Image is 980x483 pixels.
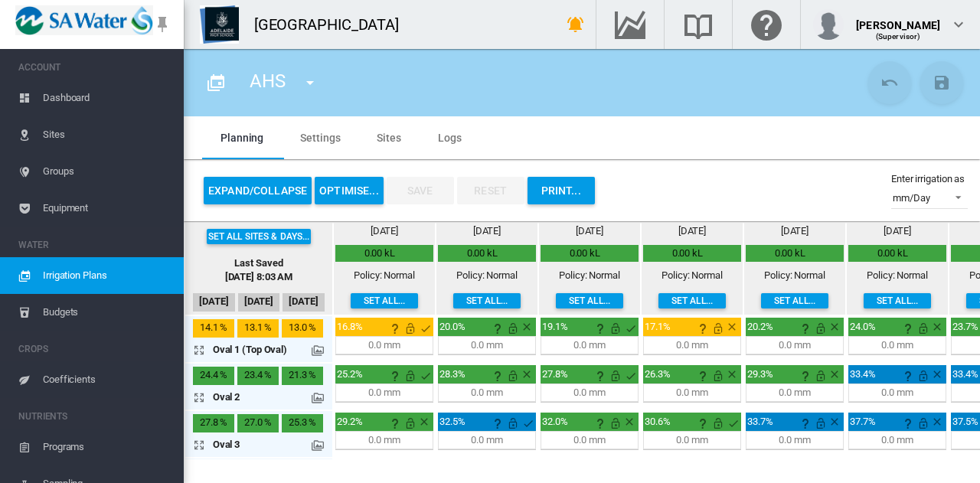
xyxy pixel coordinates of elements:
[920,61,963,104] button: Save Changes
[337,246,423,260] div: 0.00 kL
[748,15,785,34] md-icon: Click here for help
[193,341,211,359] md-icon: icon-arrow-expand
[193,436,211,454] md-icon: icon-arrow-expand
[678,224,706,238] div: [DATE]
[850,367,884,381] div: Initial planned application 0.0 mm
[591,367,609,385] md-icon: icon-help
[556,293,623,308] button: Set all...
[542,367,576,381] div: Initial planned application 0.0 mm
[661,269,723,282] div: Policy: Normal
[899,414,917,432] md-icon: icon-help
[337,367,371,381] div: Initial planned application 0.0 mm
[358,116,420,159] md-tab-item: Sites
[236,61,344,104] div: AHS
[868,61,911,104] button: Cancel Changes
[542,246,628,260] div: 0.00 kL
[438,132,462,144] span: Logs
[899,367,914,382] button: Date: Sep 20 SMB Target: 18 ~ 32 % Volume: 0.00 kL 100% = 12.5 mm Irrigation Area: 1.255 Ha
[43,361,171,398] span: Coefficients
[747,367,781,381] div: Initial planned application 0.0 mm
[418,416,430,428] md-icon: This is normally a water-off day for this site
[401,319,420,338] md-icon: This irrigation is unlocked and so can be amended by the optimiser. Click here to lock it
[457,177,524,204] button: Reset
[301,73,319,92] md-icon: icon-menu-down
[709,367,727,385] md-icon: This irrigation is unlocked and so can be amended by the optimiser. Click here to lock it
[43,80,171,116] span: Dashboard
[747,246,833,260] div: 0.00 kL
[884,224,911,238] div: [DATE]
[856,11,940,27] div: [PERSON_NAME]
[439,246,525,260] div: 0.00 kL
[881,433,913,447] div: 0.0 mm
[813,9,844,40] img: profile.jpg
[573,386,605,400] div: 0.0 mm
[881,338,913,352] div: 0.0 mm
[473,224,501,238] div: [DATE]
[43,153,171,190] span: Groups
[899,319,917,338] md-icon: icon-help
[591,414,609,432] md-icon: icon-help
[645,320,678,334] div: Initial planned application 0.0 mm
[439,367,473,381] div: Initial planned application 0.0 mm
[931,368,943,380] md-icon: This is normally a water-off day for this site
[606,414,625,432] md-icon: This irrigation is unlocked and so can be amended by the optimiser. Click here to lock it
[796,414,812,429] button: Date: Sep 19 SMB Target: 18 ~ 32 % Volume: 0.00 kL 100% = 9.8 mm Irrigation Area: 2.203 Ha
[234,256,283,270] div: Last Saved
[337,415,371,429] div: Initial planned application 0.0 mm
[709,414,727,432] md-icon: This irrigation is unlocked and so can be amended by the optimiser. Click here to lock it
[193,319,234,338] div: Fri, Sep 12, 2025
[337,320,371,334] div: Initial planned application 0.0 mm
[828,321,841,333] md-icon: This is normally a water-off day for this site
[606,367,625,385] md-icon: This irrigation is unlocked and so can be amended by the optimiser. Click here to lock it
[204,177,312,204] button: Expand/Collapse
[368,433,400,447] div: 0.0 mm
[864,293,931,308] button: Set all...
[225,270,293,284] div: [DATE] 8:03 AM
[812,367,830,385] md-icon: This irrigation is unlocked and so can be amended by the optimiser. Click here to lock it
[573,338,605,352] div: 0.0 mm
[43,294,171,331] span: Budgets
[606,319,625,338] md-icon: This irrigation is unlocked and so can be amended by the optimiser. Click here to lock it
[43,429,171,465] span: Programs
[796,367,815,385] md-icon: icon-help
[726,368,738,380] md-icon: This is normally a water-off day for this site
[43,116,171,153] span: Sites
[238,293,280,312] div: [DATE]
[676,386,707,400] div: 0.0 mm
[747,415,781,429] div: Initial planned application 0.0 mm
[201,67,231,98] button: Click to go to full list of plans
[368,338,400,352] div: 0.0 mm
[237,319,279,338] div: Sat, Sep 13, 2025
[881,386,913,400] div: 0.0 mm
[622,319,640,338] md-icon: This is normally a water-on day for this site
[542,415,576,429] div: Initial planned application 0.0 mm
[591,367,606,382] button: Date: Sep 17 SMB Target: 18 ~ 32 % Volume: 0.00 kL 100% = 12.5 mm Irrigation Area: 1.255 Ha
[559,269,620,282] div: Policy: Normal
[623,416,635,428] md-icon: This is normally a water-off day for this site
[899,414,914,429] button: Date: Sep 20 SMB Target: 18 ~ 32 % Volume: 0.00 kL 100% = 9.8 mm Irrigation Area: 2.203 Ha
[401,414,420,432] md-icon: This irrigation is unlocked and so can be amended by the optimiser. Click here to lock it
[371,224,398,238] div: [DATE]
[386,414,404,432] md-icon: icon-help
[779,386,810,400] div: 0.0 mm
[237,414,279,432] div: Sat, Sep 13, 2025
[401,367,420,385] md-icon: This irrigation is unlocked and so can be amended by the optimiser. Click here to lock it
[779,433,810,447] div: 0.0 mm
[439,415,473,429] div: Initial planned application 0.0 mm
[416,319,435,338] md-icon: This is normally a water-on day for this site
[933,73,951,92] md-icon: icon-content-save
[876,32,921,41] span: (Supervisor)
[295,67,325,98] button: icon-menu-down
[891,173,965,184] md-label: Enter irrigation as
[658,293,726,308] button: Set all...
[456,269,518,282] div: Policy: Normal
[453,293,521,308] button: Set all...
[694,367,709,382] button: Date: Sep 18 SMB Target: 18 ~ 32 % Volume: 0.00 kL 100% = 12.5 mm Irrigation Area: 1.255 Ha
[591,319,606,335] button: Date: Sep 17 SMB Target: 18 ~ 32 % Volume: 0.00 kL 100% = 11.3 mm Irrigation Area: 1.669 Ha
[612,15,648,34] md-icon: Go to the Data Hub
[282,367,323,385] div: Sun, Sep 14, 2025
[488,367,507,385] md-icon: icon-help
[796,319,812,335] button: Date: Sep 19 SMB Target: 18 ~ 32 % Volume: 0.00 kL 100% = 11.3 mm Irrigation Area: 1.669 Ha
[591,414,606,429] button: Date: Sep 17 SMB Target: 18 ~ 32 % Volume: 0.00 kL 100% = 9.8 mm Irrigation Area: 2.203 Ha
[893,192,929,204] div: mm/Day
